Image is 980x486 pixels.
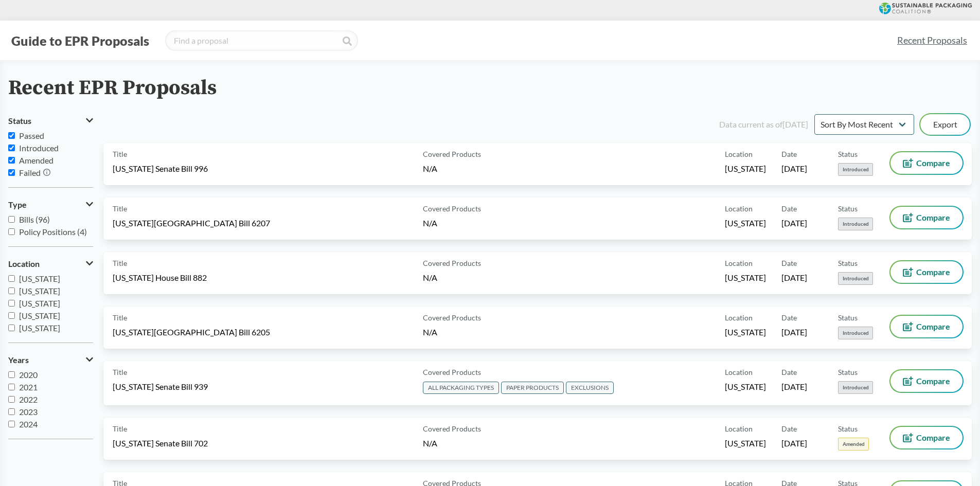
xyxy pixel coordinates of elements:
span: Type [8,200,27,209]
span: N/A [423,438,437,448]
span: [US_STATE] [725,272,766,283]
button: Compare [890,152,963,174]
span: Policy Positions (4) [19,227,87,237]
button: Location [8,255,93,273]
span: N/A [423,164,437,173]
span: [US_STATE] [725,218,766,229]
span: Covered Products [423,423,481,434]
button: Export [920,114,970,135]
span: Introduced [838,163,873,176]
span: Bills (96) [19,214,50,224]
span: ALL PACKAGING TYPES [423,382,499,394]
span: [US_STATE] [19,286,60,296]
span: [US_STATE] [19,323,60,333]
span: [US_STATE] [19,311,60,320]
button: Compare [890,207,963,228]
button: Compare [890,261,963,283]
span: [US_STATE] Senate Bill 939 [113,381,208,392]
span: Compare [916,377,950,385]
input: Failed [8,169,15,176]
span: Compare [916,268,950,276]
span: [US_STATE] [19,298,60,308]
span: Location [725,367,753,377]
button: Type [8,196,93,213]
button: Years [8,351,93,369]
span: Compare [916,213,950,222]
span: Covered Products [423,258,481,268]
input: Passed [8,132,15,139]
span: Location [8,259,40,268]
span: [DATE] [781,438,807,449]
span: Title [113,149,127,159]
input: 2021 [8,384,15,390]
span: Location [725,423,753,434]
span: Date [781,258,797,268]
span: [US_STATE] Senate Bill 996 [113,163,208,174]
span: Introduced [838,218,873,230]
span: Covered Products [423,203,481,214]
span: Location [725,312,753,323]
input: 2020 [8,371,15,378]
span: Title [113,367,127,377]
input: [US_STATE] [8,312,15,319]
span: [DATE] [781,327,807,338]
input: 2024 [8,421,15,427]
span: [US_STATE][GEOGRAPHIC_DATA] Bill 6207 [113,218,270,229]
span: Title [113,312,127,323]
span: [DATE] [781,163,807,174]
span: Location [725,149,753,159]
input: 2022 [8,396,15,403]
span: Amended [838,438,869,451]
span: [DATE] [781,272,807,283]
h2: Recent EPR Proposals [8,77,217,100]
span: Covered Products [423,367,481,377]
span: Status [838,312,858,323]
input: Find a proposal [165,30,358,51]
span: Introduced [19,143,59,153]
span: Failed [19,168,41,177]
span: Covered Products [423,149,481,159]
span: Location [725,203,753,214]
span: Status [838,149,858,159]
span: Title [113,258,127,268]
span: Date [781,203,797,214]
span: N/A [423,273,437,282]
input: 2023 [8,408,15,415]
span: 2024 [19,419,38,429]
input: Policy Positions (4) [8,228,15,235]
span: 2021 [19,382,38,392]
span: 2023 [19,407,38,417]
span: Title [113,203,127,214]
span: [US_STATE] [725,327,766,338]
input: Amended [8,157,15,164]
span: Compare [916,434,950,442]
span: Years [8,355,29,365]
div: Data current as of [DATE] [719,118,808,131]
span: [US_STATE] [725,381,766,392]
span: [US_STATE] [725,438,766,449]
span: [DATE] [781,218,807,229]
span: 2020 [19,370,38,380]
input: Bills (96) [8,216,15,223]
span: [US_STATE][GEOGRAPHIC_DATA] Bill 6205 [113,327,270,338]
span: [US_STATE] [725,163,766,174]
span: [US_STATE] [19,274,60,283]
span: Introduced [838,272,873,285]
span: N/A [423,327,437,337]
span: [US_STATE] House Bill 882 [113,272,207,283]
input: Introduced [8,145,15,151]
span: Compare [916,322,950,331]
span: Status [838,258,858,268]
span: Location [725,258,753,268]
span: 2022 [19,394,38,404]
span: PAPER PRODUCTS [501,382,564,394]
span: Compare [916,159,950,167]
span: EXCLUSIONS [566,382,614,394]
span: Date [781,149,797,159]
input: [US_STATE] [8,325,15,331]
input: [US_STATE] [8,300,15,307]
span: Date [781,423,797,434]
input: [US_STATE] [8,287,15,294]
span: Title [113,423,127,434]
span: Covered Products [423,312,481,323]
